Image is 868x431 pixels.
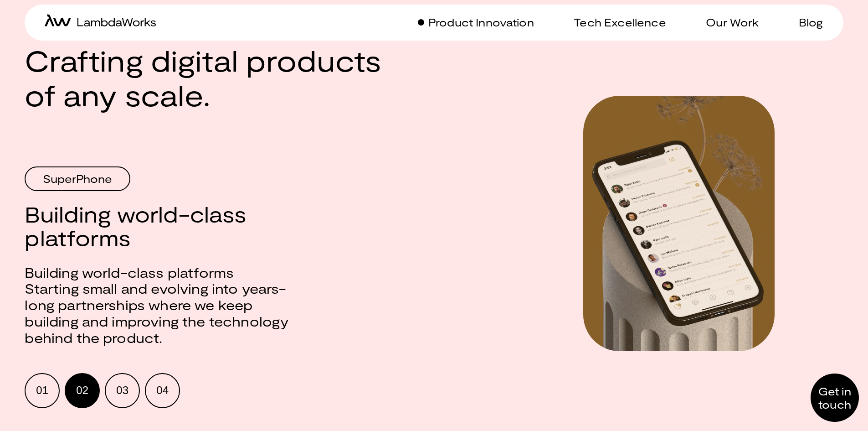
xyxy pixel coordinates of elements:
button: 01 [25,373,60,408]
button: 03 [105,373,140,408]
span: SuperPhone [43,173,112,184]
div: 01 [36,385,49,396]
h2: Crafting digital products of any scale. [25,43,381,112]
button: 02 [65,373,100,408]
a: Tech Excellence [563,16,666,29]
button: 04 [145,373,180,408]
div: 04 [157,385,169,396]
div: 02 [77,385,89,396]
a: Product Innovation [417,16,534,29]
a: Blog [788,16,823,29]
p: Product Innovation [428,16,534,29]
button: SuperPhone [25,166,130,191]
p: Blog [799,16,823,29]
a: home-icon [45,14,156,30]
div: 03 [117,385,129,396]
p: Tech Excellence [574,16,666,29]
a: Our Work [695,16,759,29]
p: Our Work [706,16,759,29]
